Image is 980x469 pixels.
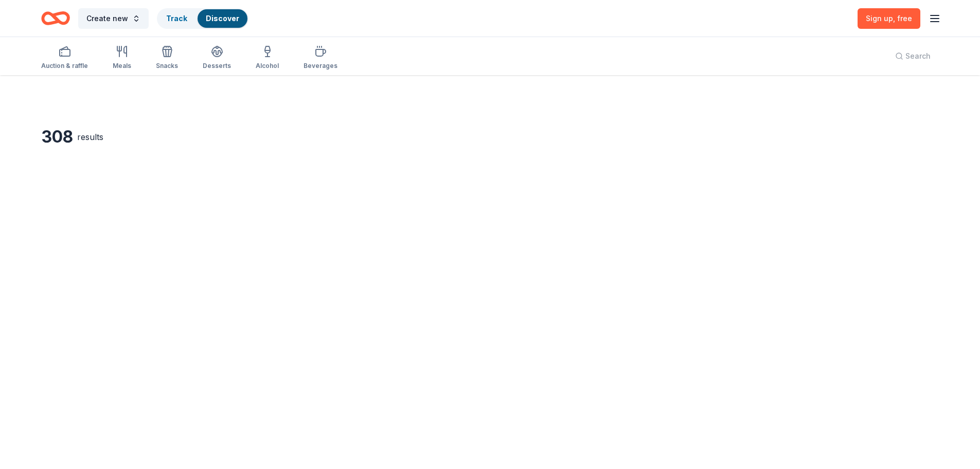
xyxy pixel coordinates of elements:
[113,41,131,75] button: Meals
[304,62,337,70] div: Beverages
[41,41,88,75] button: Auction & raffle
[893,14,912,23] span: , free
[157,8,248,29] button: TrackDiscover
[256,41,279,75] button: Alcohol
[156,41,178,75] button: Snacks
[41,127,73,147] div: 308
[166,14,187,23] a: Track
[858,8,920,29] a: Sign up, free
[77,131,103,143] div: results
[156,62,178,70] div: Snacks
[78,8,149,29] button: Create new
[86,12,128,25] span: Create new
[203,62,231,70] div: Desserts
[41,6,70,30] a: Home
[256,62,279,70] div: Alcohol
[866,14,912,23] span: Sign up
[206,14,239,23] a: Discover
[41,62,88,70] div: Auction & raffle
[113,62,131,70] div: Meals
[203,41,231,75] button: Desserts
[304,41,337,75] button: Beverages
